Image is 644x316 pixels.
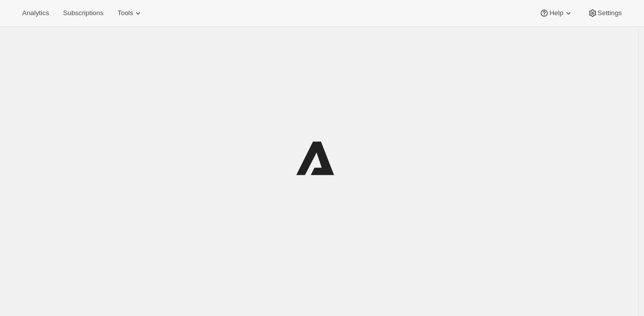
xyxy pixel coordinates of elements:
span: Help [549,9,563,17]
button: Settings [582,6,628,20]
span: Subscriptions [63,9,103,17]
button: Tools [111,6,149,20]
span: Settings [598,9,622,17]
span: Analytics [22,9,49,17]
button: Analytics [16,6,55,20]
button: Subscriptions [57,6,109,20]
button: Help [533,6,579,20]
span: Tools [117,9,133,17]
